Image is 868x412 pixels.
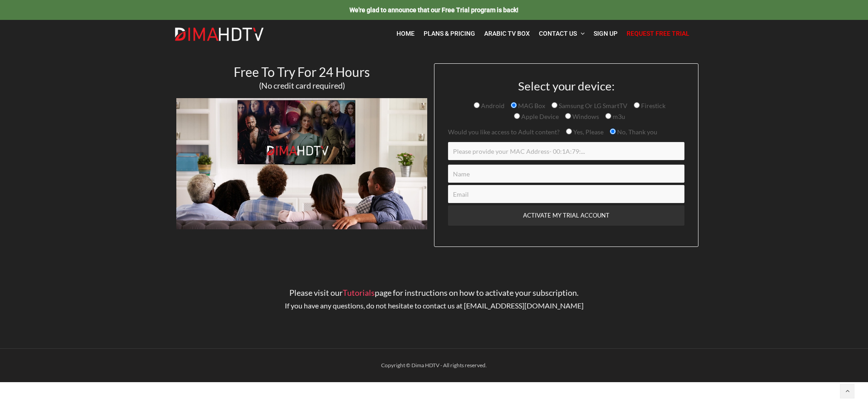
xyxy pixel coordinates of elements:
input: Apple Device [514,113,520,119]
a: Plans & Pricing [419,24,480,43]
span: If you have any questions, do not hesitate to contact us at [EMAIL_ADDRESS][DOMAIN_NAME] [285,301,584,310]
span: Select your device: [518,79,615,93]
input: ACTIVATE MY TRIAL ACCOUNT [448,205,684,226]
span: Apple Device [520,113,559,120]
span: Plans & Pricing [424,30,475,37]
a: Contact Us [534,24,589,43]
span: Free To Try For 24 Hours [234,64,370,80]
a: Sign Up [589,24,622,43]
a: Home [392,24,419,43]
span: We're glad to announce that our Free Trial program is back! [349,6,519,14]
input: Firestick [634,102,640,108]
input: Windows [565,113,571,119]
a: Request Free Trial [622,24,694,43]
a: Tutorials [343,288,375,298]
span: Arabic TV Box [484,30,530,37]
span: Windows [571,113,599,120]
span: Yes, Please [572,128,604,136]
span: Contact Us [539,30,577,37]
p: Would you like access to Adult content? [448,127,684,137]
input: Please provide your MAC Address- 00:1A:79:... [448,142,684,160]
a: Back to top [840,384,854,398]
input: Name [448,165,684,183]
a: We're glad to announce that our Free Trial program is back! [349,6,519,14]
span: MAG Box [517,102,545,109]
input: Yes, Please [566,128,572,134]
span: Android [480,102,505,109]
span: Home [396,30,415,37]
input: No, Thank you [610,128,616,134]
input: MAG Box [511,102,517,108]
div: Copyright © Dima HDTV - All rights reserved. [170,360,698,371]
input: Android [474,102,480,108]
span: Samsung Or LG SmartTV [557,102,627,109]
a: Arabic TV Box [480,24,534,43]
form: Contact form [441,80,691,246]
img: Dima HDTV [174,27,264,42]
span: (No credit card required) [259,81,345,90]
span: m3u [611,113,625,120]
span: Sign Up [594,30,618,37]
span: Request Free Trial [627,30,689,37]
input: m3u [605,113,611,119]
span: No, Thank you [616,128,657,136]
input: Email [448,185,684,203]
input: Samsung Or LG SmartTV [552,102,557,108]
span: Please visit our page for instructions on how to activate your subscription. [289,288,579,298]
span: Firestick [640,102,665,109]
